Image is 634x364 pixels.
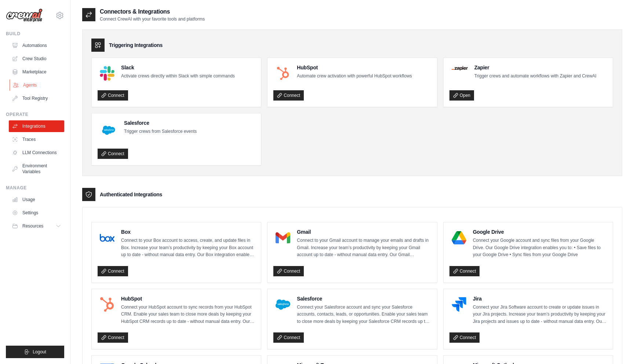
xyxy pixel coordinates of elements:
h4: HubSpot [297,64,412,71]
p: Connect to your Box account to access, create, and update files in Box. Increase your team’s prod... [121,237,255,259]
a: Connect [98,266,128,276]
h3: Authenticated Integrations [100,191,162,198]
a: Marketplace [9,66,64,78]
p: Trigger crews and automate workflows with Zapier and CrewAI [474,73,597,80]
a: Connect [98,332,128,343]
p: Connect your Jira Software account to create or update issues in your Jira projects. Increase you... [473,304,607,325]
a: Agents [10,79,65,91]
div: Manage [6,185,64,191]
p: Connect to your Gmail account to manage your emails and drafts in Gmail. Increase your team’s pro... [297,237,431,259]
div: Build [6,31,64,37]
a: Tool Registry [9,92,64,104]
button: Logout [6,346,64,358]
button: Resources [9,220,64,232]
p: Connect your Salesforce account and sync your Salesforce accounts, contacts, leads, or opportunit... [297,304,431,325]
img: Salesforce Logo [100,121,117,139]
div: Operate [6,112,64,117]
a: Connect [273,266,304,276]
a: Open [449,90,474,101]
a: Connect [98,149,128,159]
p: Connect your Google account and sync files from your Google Drive. Our Google Drive integration e... [473,237,607,259]
p: Activate crews directly within Slack with simple commands [121,73,235,80]
img: Salesforce Logo [276,297,290,312]
a: Traces [9,134,64,145]
a: Settings [9,207,64,219]
img: Box Logo [100,230,114,245]
a: Usage [9,194,64,205]
h2: Connectors & Integrations [100,7,205,16]
span: Resources [22,223,43,229]
img: Jira Logo [452,297,466,312]
p: Trigger crews from Salesforce events [124,128,197,135]
h4: Google Drive [473,228,607,236]
h4: Jira [473,295,607,302]
h4: Salesforce [124,119,197,127]
a: Connect [449,266,480,276]
p: Connect your HubSpot account to sync records from your HubSpot CRM. Enable your sales team to clo... [121,304,255,325]
h4: Gmail [297,228,431,236]
h4: Box [121,228,255,236]
img: HubSpot Logo [276,66,290,81]
a: Connect [449,332,480,343]
img: Logo [6,8,43,22]
p: Connect CrewAI with your favorite tools and platforms [100,16,205,22]
h4: Salesforce [297,295,431,302]
a: Connect [98,90,128,101]
p: Automate crew activation with powerful HubSpot workflows [297,73,412,80]
a: Automations [9,40,64,51]
a: LLM Connections [9,147,64,159]
h4: Zapier [474,64,597,71]
h3: Triggering Integrations [109,41,163,49]
a: Environment Variables [9,160,64,178]
a: Integrations [9,120,64,132]
h4: HubSpot [121,295,255,302]
img: Zapier Logo [452,66,468,70]
span: Logout [33,349,46,355]
h4: Slack [121,64,235,71]
img: Gmail Logo [276,230,290,245]
img: HubSpot Logo [100,297,114,312]
a: Connect [273,90,304,101]
a: Connect [273,332,304,343]
img: Google Drive Logo [452,230,466,245]
img: Slack Logo [100,66,114,81]
a: Crew Studio [9,53,64,65]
